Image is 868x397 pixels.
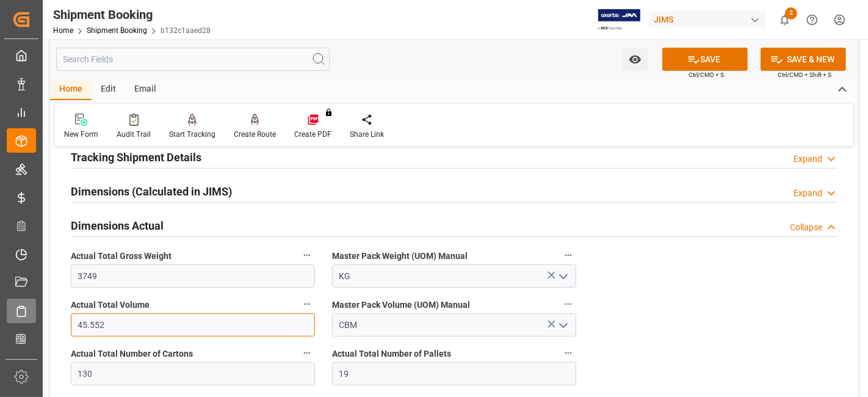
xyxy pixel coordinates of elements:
div: Email [125,79,165,100]
div: Expand [794,187,822,200]
img: Exertis%20JAM%20-%20Email%20Logo.jpg_1722504956.jpg [598,9,640,31]
div: Home [50,79,92,100]
button: Actual Total Number of Pallets [560,345,576,361]
button: SAVE & NEW [761,48,846,71]
div: Collapse [790,221,822,234]
a: Shipment Booking [87,26,147,35]
button: open menu [554,267,572,286]
div: New Form [64,129,98,140]
button: Actual Total Number of Cartons [299,345,315,361]
span: Master Pack Weight (UOM) Manual [332,250,468,263]
div: Expand [794,153,822,166]
span: Ctrl/CMD + S [689,70,724,79]
span: Actual Total Gross Weight [71,250,172,263]
button: SAVE [662,48,748,71]
button: Actual Total Volume [299,296,315,312]
span: Actual Total Number of Pallets [332,348,451,360]
h2: Dimensions Actual [71,217,164,234]
button: JIMS [649,8,771,31]
div: Share Link [350,129,384,140]
span: Master Pack Volume (UOM) Manual [332,299,470,311]
span: Actual Total Volume [71,299,150,311]
span: 2 [785,7,797,20]
input: Search Fields [56,48,330,71]
div: Start Tracking [169,129,215,140]
div: Create Route [234,129,276,140]
a: Home [53,26,73,35]
span: Ctrl/CMD + Shift + S [778,70,831,79]
div: Shipment Booking [53,5,211,24]
button: show 2 new notifications [771,6,798,34]
div: Edit [92,79,125,100]
button: Master Pack Weight (UOM) Manual [560,247,576,263]
button: open menu [623,48,648,71]
button: Master Pack Volume (UOM) Manual [560,296,576,312]
button: Help Center [798,6,826,34]
div: Audit Trail [117,129,151,140]
button: open menu [554,316,572,335]
div: JIMS [649,11,766,29]
span: Actual Total Number of Cartons [71,348,193,360]
h2: Tracking Shipment Details [71,149,201,166]
button: Actual Total Gross Weight [299,247,315,263]
h2: Dimensions (Calculated in JIMS) [71,183,232,200]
